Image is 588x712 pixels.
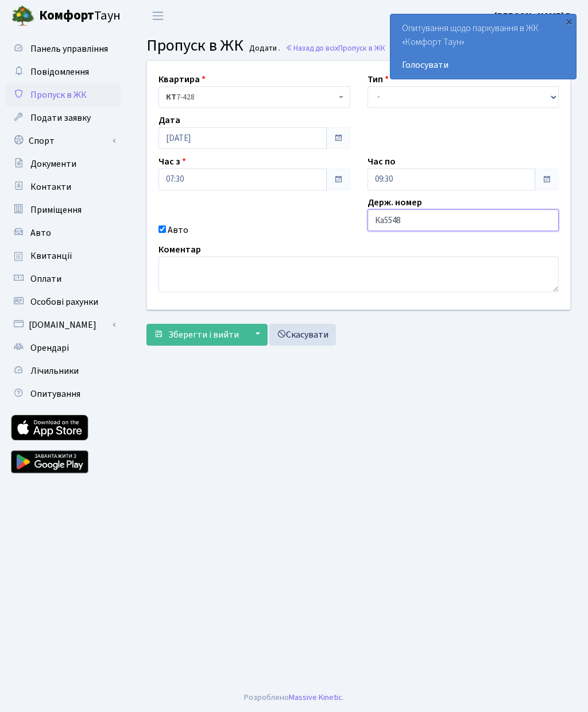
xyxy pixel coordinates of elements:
span: Пропуск в ЖК [338,43,385,53]
span: Особові рахунки [30,296,98,308]
b: [PERSON_NAME] В. [494,10,574,22]
span: <b>КТ</b>&nbsp;&nbsp;&nbsp;&nbsp;7-428 [166,91,336,103]
span: Орендарі [30,342,69,354]
div: Опитування щодо паркування в ЖК «Комфорт Таун» [390,14,576,79]
label: Квартира [158,72,206,86]
span: Панель управління [30,43,108,55]
a: Приміщення [6,198,121,221]
label: Тип [367,72,389,86]
span: Повідомлення [30,66,89,78]
div: × [563,16,575,27]
label: Дата [158,113,180,127]
a: Голосувати [402,58,564,72]
span: Таун [39,6,121,26]
img: logo.png [11,5,34,28]
a: Оплати [6,267,121,290]
a: Панель управління [6,37,121,60]
span: <b>КТ</b>&nbsp;&nbsp;&nbsp;&nbsp;7-428 [158,86,350,108]
a: Скасувати [269,324,336,346]
a: Назад до всіхПропуск в ЖК [285,43,385,53]
a: Контакти [6,175,121,198]
a: Подати заявку [6,106,121,129]
span: Приміщення [30,204,82,216]
label: Держ. номер [367,196,422,209]
a: [DOMAIN_NAME] [6,313,121,336]
a: Пропуск в ЖК [6,83,121,106]
span: Оплати [30,273,61,285]
a: Спорт [6,129,121,152]
small: Додати . [247,44,280,53]
span: Лічильники [30,365,79,377]
b: Комфорт [39,6,94,25]
button: Переключити навігацію [144,6,172,25]
span: Документи [30,158,76,170]
label: Коментар [158,243,201,257]
a: Повідомлення [6,60,121,83]
a: Опитування [6,382,121,405]
span: Пропуск в ЖК [30,89,87,101]
label: Авто [168,223,188,237]
label: Час по [367,155,396,169]
a: Massive Kinetic [289,691,342,703]
span: Квитанції [30,250,72,262]
span: Подати заявку [30,112,91,124]
span: Зберегти і вийти [168,328,239,341]
a: [PERSON_NAME] В. [494,9,574,23]
b: КТ [166,91,176,103]
span: Пропуск в ЖК [146,34,243,57]
a: Квитанції [6,244,121,267]
input: AA0001AA [367,209,559,231]
span: Авто [30,227,51,239]
span: Контакти [30,181,71,193]
span: Опитування [30,388,80,400]
a: Авто [6,221,121,244]
a: Документи [6,152,121,175]
button: Зберегти і вийти [146,324,246,346]
a: Лічильники [6,359,121,382]
a: Особові рахунки [6,290,121,313]
a: Орендарі [6,336,121,359]
label: Час з [158,155,186,169]
div: Розроблено . [244,691,344,704]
